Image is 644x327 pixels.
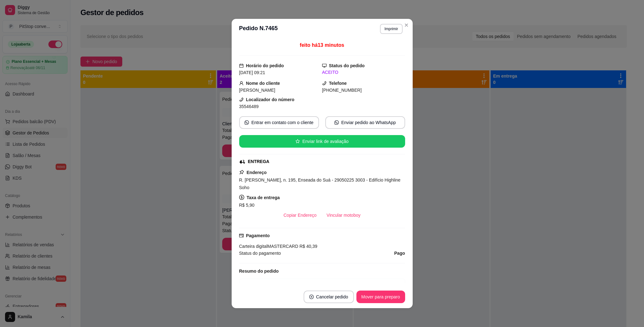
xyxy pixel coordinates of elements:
strong: R$ 6,50 [387,283,402,288]
span: [PERSON_NAME] [239,88,275,93]
span: feito há 13 minutos [300,42,344,48]
strong: Localizador do número [246,97,294,102]
span: R$ 40,39 [298,244,317,249]
span: user [239,81,244,85]
span: R$ 5,90 [239,203,255,208]
button: starEnviar link de avaliação [239,135,405,148]
span: phone [239,97,244,102]
button: Copiar Endereço [278,209,322,221]
strong: 1 x [242,283,247,288]
strong: Pago [394,251,405,256]
span: pushpin [239,170,244,175]
span: calendar [239,63,244,68]
h3: Pedido N. 7465 [239,24,278,34]
strong: Telefone [329,81,347,86]
strong: Taxa de entrega [247,195,280,200]
button: Mover para preparo [356,291,405,303]
button: whats-appEnviar pedido ao WhatsApp [325,116,405,129]
button: Imprimir [380,24,402,34]
span: R. [PERSON_NAME], n. 195, Enseada do Suá - 29050225 3003 - Edifício Highline Soho [239,177,401,190]
span: whats-app [245,120,249,125]
strong: Pagamento [246,233,270,238]
span: phone [322,81,327,85]
span: [PHONE_NUMBER] [322,88,362,93]
strong: Status do pedido [329,63,365,68]
span: credit-card [239,233,244,238]
div: ACEITO [322,69,405,76]
button: Close [401,20,411,30]
span: star [295,139,300,144]
button: Vincular motoboy [322,209,366,221]
span: 35546489 [239,104,259,109]
strong: Endereço [247,170,267,175]
span: desktop [322,63,327,68]
span: [DATE] 09:21 [239,70,265,75]
strong: Horário do pedido [246,63,284,68]
button: close-circleCancelar pedido [304,291,354,303]
strong: Nome do cliente [246,81,280,86]
span: dollar [239,195,244,200]
strong: Resumo do pedido [239,269,279,274]
span: Status do pagamento [239,250,281,257]
button: whats-appEntrar em contato com o cliente [239,116,319,129]
span: whats-app [334,120,339,125]
span: close-circle [309,295,314,299]
span: Carteira digital MASTERCARD [239,244,298,249]
div: ENTREGA [248,158,269,165]
div: Isqueiro Gt i [242,281,387,289]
